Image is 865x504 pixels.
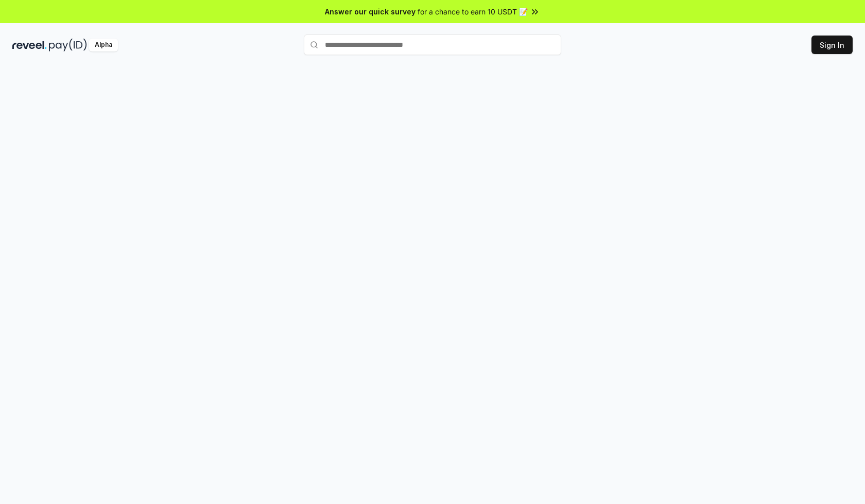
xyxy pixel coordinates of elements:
[89,39,118,51] div: Alpha
[811,36,853,54] button: Sign In
[418,6,528,17] span: for a chance to earn 10 USDT 📝
[325,6,416,17] span: Answer our quick survey
[12,39,47,51] img: reveel_dark
[49,39,87,51] img: pay_id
